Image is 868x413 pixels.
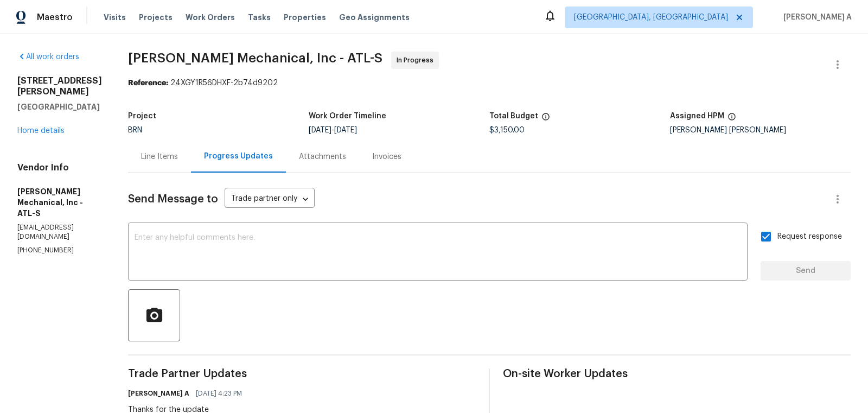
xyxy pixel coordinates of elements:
[309,126,331,134] span: [DATE]
[128,52,382,65] span: [PERSON_NAME] Mechanical, Inc - ATL-S
[104,12,126,23] span: Visits
[779,12,852,23] span: [PERSON_NAME] A
[128,126,142,134] span: BRN
[204,151,273,162] div: Progress Updates
[299,151,346,162] div: Attachments
[777,231,842,243] span: Request response
[196,388,242,399] span: [DATE] 4:23 PM
[17,127,65,135] a: Home details
[541,112,550,126] span: The total cost of line items that have been proposed by Opendoor. This sum includes line items th...
[503,368,851,379] span: On-site Worker Updates
[37,12,73,23] span: Maestro
[128,79,168,87] b: Reference:
[489,112,538,120] h5: Total Budget
[309,112,386,120] h5: Work Order Timeline
[339,12,410,23] span: Geo Assignments
[309,126,357,134] span: -
[248,14,271,21] span: Tasks
[128,388,189,399] h6: [PERSON_NAME] A
[397,55,438,66] span: In Progress
[186,12,235,23] span: Work Orders
[17,223,102,242] p: [EMAIL_ADDRESS][DOMAIN_NAME]
[17,162,102,173] h4: Vendor Info
[334,126,357,134] span: [DATE]
[17,53,79,61] a: All work orders
[574,12,728,23] span: [GEOGRAPHIC_DATA], [GEOGRAPHIC_DATA]
[128,78,851,88] div: 24XGY1R56DHXF-2b74d9202
[727,112,736,126] span: The hpm assigned to this work order.
[225,190,315,208] div: Trade partner only
[284,12,326,23] span: Properties
[489,126,525,134] span: $3,150.00
[17,75,102,97] h2: [STREET_ADDRESS][PERSON_NAME]
[372,151,401,162] div: Invoices
[17,186,102,219] h5: [PERSON_NAME] Mechanical, Inc - ATL-S
[128,194,218,205] span: Send Message to
[139,12,173,23] span: Projects
[17,101,102,112] h5: [GEOGRAPHIC_DATA]
[670,112,724,120] h5: Assigned HPM
[128,112,156,120] h5: Project
[128,368,476,379] span: Trade Partner Updates
[670,126,851,134] div: [PERSON_NAME] [PERSON_NAME]
[141,151,178,162] div: Line Items
[17,246,102,255] p: [PHONE_NUMBER]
